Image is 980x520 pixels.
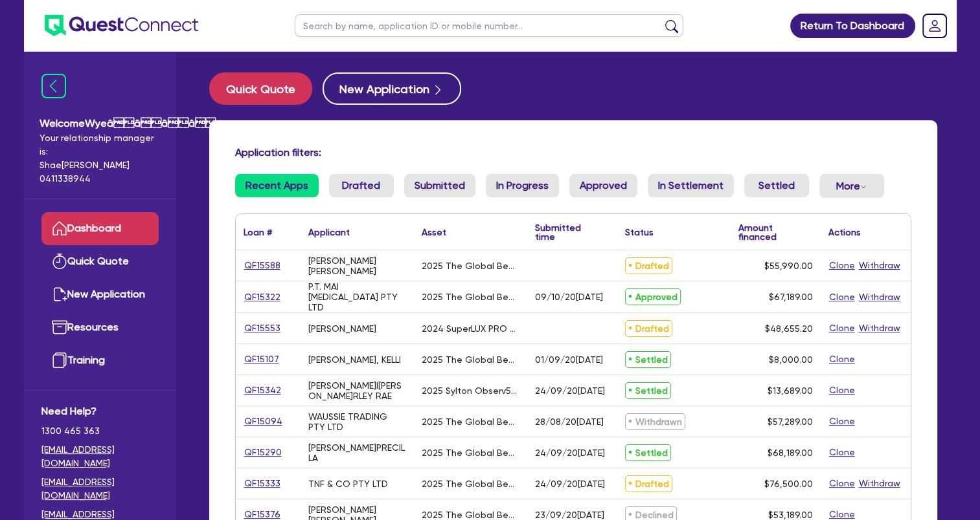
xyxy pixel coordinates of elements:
div: 2025 Sylton Observ520x [422,385,519,396]
a: In Settlement [648,174,734,197]
a: [EMAIL_ADDRESS][DOMAIN_NAME] [41,475,159,503]
a: QF15107 [244,352,280,367]
div: P.T. MAI [MEDICAL_DATA] PTY LTD [308,281,406,312]
div: 2024 SuperLUX PRO - S/N: C10E31I0905 MY:09/24 SuperLUX PRO [422,323,519,334]
div: [PERSON_NAME] [308,323,376,334]
a: Dropdown toggle [918,9,952,43]
div: WAUSSIE TRADING PTY LTD [308,411,406,432]
span: Your relationship manager is: Shae [PERSON_NAME] 0411338944 [40,131,161,186]
input: Search by name, application ID or mobile number... [295,14,683,37]
div: 2025 The Global Beauty Group UltraLUX Pro [422,417,519,427]
div: [PERSON_NAME] [PERSON_NAME] [308,255,406,276]
span: $57,289.00 [768,417,813,427]
span: Approved [625,288,681,305]
div: 24/09/20[DATE] [535,479,605,489]
a: QF15588 [244,258,281,273]
div: Loan # [244,228,272,237]
span: $55,990.00 [764,261,813,271]
button: Clone [828,445,856,460]
a: Return To Dashboard [790,14,915,38]
img: icon-menu-close [41,74,66,98]
button: Withdraw [858,321,901,336]
a: QF15322 [244,290,281,305]
a: QF15553 [244,321,281,336]
a: QF15342 [244,383,282,398]
div: [PERSON_NAME], KELLI [308,354,401,365]
button: Clone [828,476,856,491]
a: New Application [41,278,159,311]
span: $68,189.00 [768,448,813,458]
span: Drafted [625,320,672,337]
span: Welcome Wyeââââ [40,116,161,131]
span: Need Help? [41,404,159,419]
button: Dropdown toggle [819,174,884,198]
a: QF15290 [244,445,282,460]
a: Dashboard [41,212,159,245]
a: Approved [569,174,637,197]
button: Withdraw [858,476,901,491]
button: Withdraw [858,258,901,273]
div: Applicant [308,228,350,237]
button: Withdraw [858,290,901,305]
div: 2025 The Global Beauty Group UltraLUX Pro [422,292,519,302]
span: $67,189.00 [769,292,813,302]
button: Clone [828,352,856,367]
span: Withdrawn [625,413,685,430]
a: Quick Quote [41,245,159,278]
span: Drafted [625,475,672,492]
a: Submitted [404,174,475,197]
img: training [52,352,67,368]
a: In Progress [486,174,559,197]
a: Recent Apps [235,174,319,197]
span: Settled [625,444,671,461]
div: 01/09/20[DATE] [535,354,603,365]
a: Training [41,344,159,377]
span: $8,000.00 [769,354,813,365]
span: $53,189.00 [768,510,813,520]
div: 28/08/20[DATE] [535,417,604,427]
img: new-application [52,287,67,302]
a: Drafted [329,174,394,197]
div: 2025 The Global Beauty Group MediLUX LED [422,354,519,365]
div: 2025 The Global Beauty Group UltraLUX PRO [422,448,519,458]
div: Asset [422,228,446,237]
span: 1300 465 363 [41,424,159,438]
button: Clone [828,258,856,273]
a: QF15094 [244,414,283,429]
div: 24/09/20[DATE] [535,448,605,458]
div: 24/09/20[DATE] [535,385,605,396]
h4: Application filters: [235,146,911,158]
div: 2025 The Global Beaut Group UltraLUX Pro [422,510,519,520]
span: $76,500.00 [764,479,813,489]
div: [PERSON_NAME]I[PERSON_NAME]RLEY RAE [308,380,406,401]
a: QF15333 [244,476,281,491]
img: resources [52,320,67,335]
div: Amount financed [738,223,813,241]
button: Clone [828,383,856,398]
span: Settled [625,351,671,368]
span: $48,655.20 [765,323,813,334]
img: quick-quote [52,254,67,269]
div: Submitted time [535,223,598,241]
div: 2025 The Global Beauty Group UltraLUX [422,261,519,271]
img: quest-connect-logo-blue [45,15,198,36]
div: Actions [828,228,861,237]
button: Clone [828,321,856,336]
span: Drafted [625,257,672,274]
button: Clone [828,290,856,305]
div: Status [625,228,654,237]
span: Settled [625,382,671,399]
button: Quick Quote [209,72,312,105]
div: 2025 The Global Beauty Group UltraLUX PRO [422,479,519,489]
a: Resources [41,311,159,344]
button: New Application [323,72,461,105]
div: 09/10/20[DATE] [535,292,603,302]
div: TNF & CO PTY LTD [308,479,388,489]
a: Settled [744,174,809,197]
div: [PERSON_NAME]PRECILLA [308,442,406,463]
a: Quick Quote [209,72,323,105]
button: Clone [828,414,856,429]
div: 23/09/20[DATE] [535,510,604,520]
span: $13,689.00 [768,385,813,396]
